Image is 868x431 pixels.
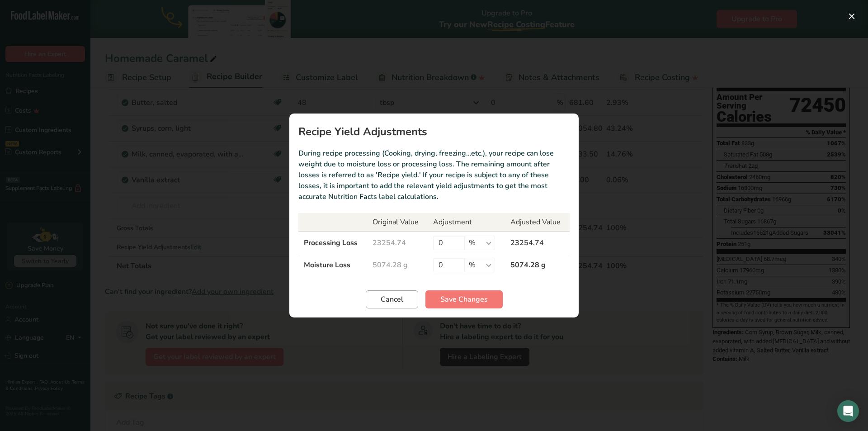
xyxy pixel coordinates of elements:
[428,213,505,232] th: Adjustment
[381,294,403,305] span: Cancel
[367,232,428,254] td: 23254.74
[505,254,570,276] td: 5074.28 g
[505,213,570,232] th: Adjusted Value
[837,400,859,422] div: Open Intercom Messenger
[367,254,428,276] td: 5074.28 g
[298,254,367,276] td: Moisture Loss
[298,126,570,137] h1: Recipe Yield Adjustments
[298,232,367,254] td: Processing Loss
[440,294,488,305] span: Save Changes
[366,290,418,308] button: Cancel
[505,232,570,254] td: 23254.74
[425,290,503,308] button: Save Changes
[367,213,428,232] th: Original Value
[298,148,570,202] p: During recipe processing (Cooking, drying, freezing…etc.), your recipe can lose weight due to moi...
